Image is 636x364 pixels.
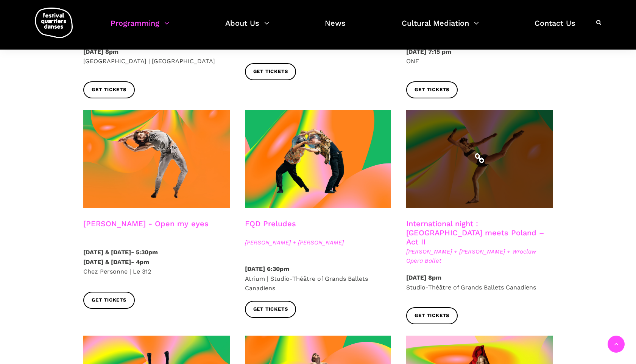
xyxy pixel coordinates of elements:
span: [PERSON_NAME] + [PERSON_NAME] + Wroclaw Opera Ballet [406,247,553,265]
p: [GEOGRAPHIC_DATA] | [GEOGRAPHIC_DATA] [83,47,230,66]
span: Get tickets [415,86,449,94]
a: Programming [111,17,169,39]
a: FQD Preludes [245,219,296,228]
a: Cultural Mediation [402,17,479,39]
span: Get tickets [253,305,288,313]
strong: [DATE] 7:15 pm [406,48,451,55]
strong: [DATE] 6:30pm [245,265,289,272]
p: ONF [406,47,553,66]
span: Get tickets [92,296,126,304]
span: Get tickets [253,68,288,76]
strong: [DATE] 8pm [406,274,441,281]
a: International night : [GEOGRAPHIC_DATA] meets Poland – Act II [406,219,544,246]
a: [PERSON_NAME] - Open my eyes [83,219,209,228]
a: Get tickets [245,63,296,80]
p: Atrium | Studio-Théâtre of Grands Ballets Canadiens [245,264,391,293]
a: Contact Us [535,17,575,39]
p: Chez Personne | Le 312 [83,247,230,277]
a: About Us [225,17,269,39]
strong: [DATE] & [DATE]- 5:30pm [83,249,158,256]
a: Get tickets [406,81,458,98]
img: logo-fqd-med [35,8,73,38]
p: Studio-Théâtre of Grands Ballets Canadiens [406,273,553,292]
a: Get tickets [245,301,296,318]
span: Get tickets [92,86,126,94]
span: Get tickets [415,312,449,320]
strong: [DATE] 8pm [83,48,118,55]
a: Get tickets [83,292,135,309]
a: Get tickets [83,81,135,98]
a: News [325,17,346,39]
a: Get tickets [406,307,458,324]
strong: [DATE] & [DATE]- 4pm [83,258,149,266]
span: [PERSON_NAME] + [PERSON_NAME] [245,238,391,247]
